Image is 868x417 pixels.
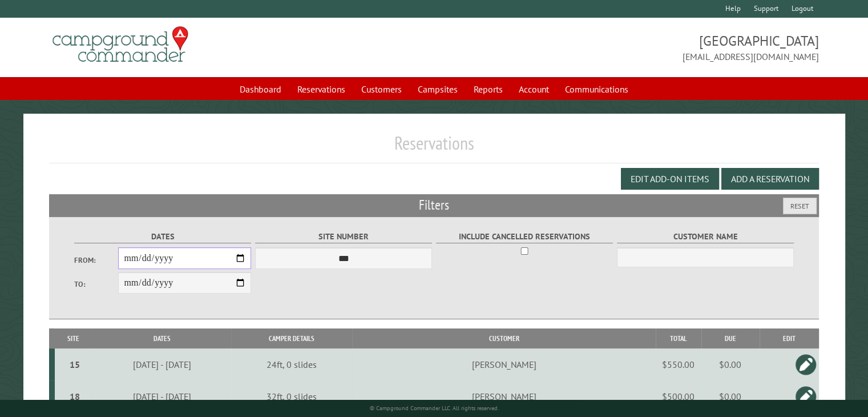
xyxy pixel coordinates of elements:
[59,391,90,402] div: 18
[49,194,819,216] h2: Filters
[94,391,229,402] div: [DATE] - [DATE]
[656,380,701,412] td: $500.00
[701,380,760,412] td: $0.00
[59,359,90,370] div: 15
[354,78,409,100] a: Customers
[231,328,352,348] th: Camper Details
[233,78,288,100] a: Dashboard
[783,198,817,214] button: Reset
[352,328,655,348] th: Customer
[92,328,232,348] th: Dates
[411,78,465,100] a: Campsites
[49,132,819,163] h1: Reservations
[49,22,192,67] img: Campground Commander
[255,230,433,243] label: Site Number
[760,328,819,348] th: Edit
[352,380,655,412] td: [PERSON_NAME]
[290,78,352,100] a: Reservations
[656,328,701,348] th: Total
[231,380,352,412] td: 32ft, 0 slides
[74,255,119,266] label: From:
[74,230,252,243] label: Dates
[74,279,119,290] label: To:
[621,168,719,190] button: Edit Add-on Items
[55,328,92,348] th: Site
[656,348,701,380] td: $550.00
[558,78,635,100] a: Communications
[352,348,655,380] td: [PERSON_NAME]
[721,168,819,190] button: Add a Reservation
[231,348,352,380] td: 24ft, 0 slides
[94,359,229,370] div: [DATE] - [DATE]
[617,230,794,243] label: Customer Name
[434,31,819,63] span: [GEOGRAPHIC_DATA] [EMAIL_ADDRESS][DOMAIN_NAME]
[701,348,760,380] td: $0.00
[370,404,499,412] small: © Campground Commander LLC. All rights reserved.
[467,78,510,100] a: Reports
[512,78,556,100] a: Account
[701,328,760,348] th: Due
[436,230,613,243] label: Include Cancelled Reservations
